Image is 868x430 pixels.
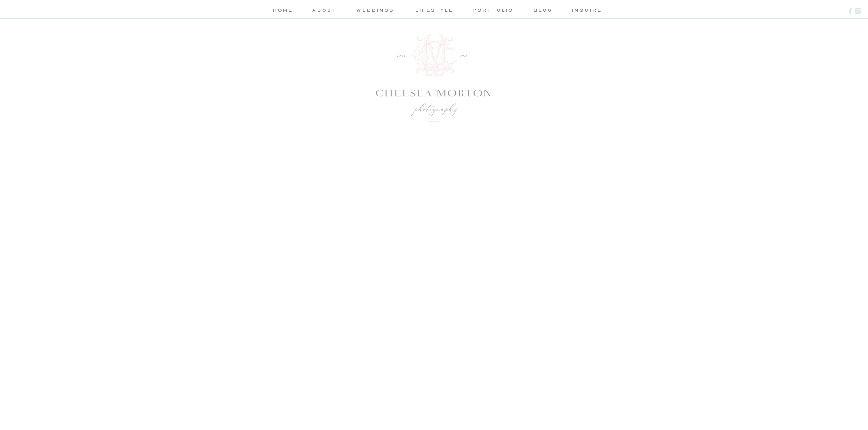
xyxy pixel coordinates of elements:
a: portfolio [472,6,515,16]
a: weddings [354,6,397,16]
a: about [311,6,338,16]
a: lifestyle [413,6,456,16]
a: home [271,6,295,16]
a: inquire [572,6,598,16]
a: blog [530,6,556,16]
